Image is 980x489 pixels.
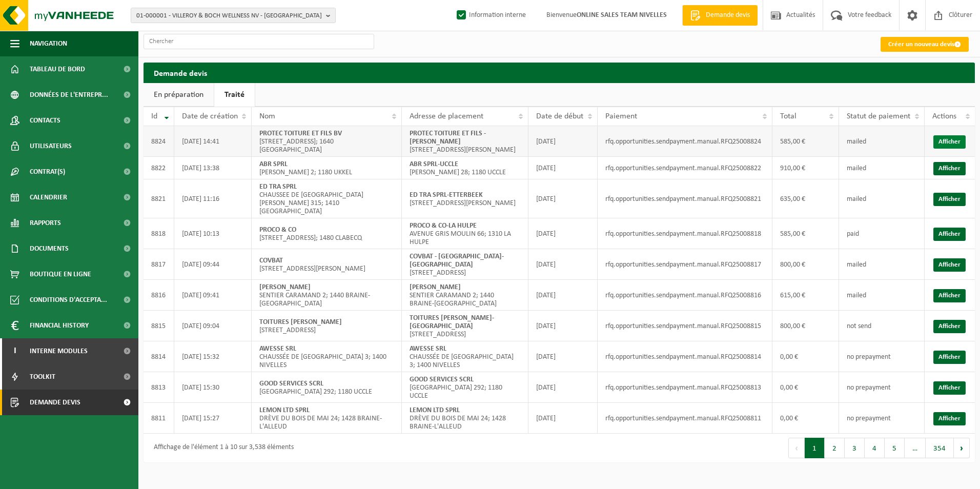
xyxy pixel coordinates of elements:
td: [STREET_ADDRESS][PERSON_NAME] [402,126,528,157]
strong: ED TRA SPRL-ETTERBEEK [410,191,483,199]
td: 635,00 € [772,179,839,218]
td: 8815 [144,311,174,341]
a: Afficher [933,228,966,241]
strong: LEMON LTD SPRL [410,406,460,414]
strong: COVBAT - [GEOGRAPHIC_DATA]-[GEOGRAPHIC_DATA] [410,253,504,269]
td: [GEOGRAPHIC_DATA] 292; 1180 UCCLE [402,372,528,403]
td: SENTIER CARAMAND 2; 1440 BRAINE-[GEOGRAPHIC_DATA] [402,280,528,311]
h2: Demande devis [144,63,975,83]
td: rfq.opportunities.sendpayment.manual.RFQ25008818 [598,218,772,249]
span: mailed [847,292,866,299]
td: 800,00 € [772,311,839,341]
td: [DATE] [528,179,598,218]
td: [DATE] 11:16 [174,179,252,218]
td: [STREET_ADDRESS] [402,249,528,280]
td: [DATE] [528,280,598,311]
span: I [10,338,19,364]
td: 8814 [144,341,174,372]
label: Information interne [455,8,526,23]
strong: [PERSON_NAME] [259,283,311,291]
span: no prepayment [847,415,891,422]
a: Afficher [933,135,966,149]
td: [DATE] 15:27 [174,403,252,434]
td: [DATE] 13:38 [174,157,252,179]
td: 8821 [144,179,174,218]
span: Total [780,112,797,120]
span: Date de début [536,112,583,120]
strong: AWESSE SRL [259,345,296,353]
td: rfq.opportunities.sendpayment.manual.RFQ25008816 [598,280,772,311]
button: Previous [788,438,805,458]
strong: GOOD SERVICES SCRL [410,376,474,383]
span: mailed [847,261,866,269]
a: Afficher [933,320,966,333]
a: En préparation [144,83,214,107]
td: DRÈVE DU BOIS DE MAI 24; 1428 BRAINE-L'ALLEUD [252,403,402,434]
button: 1 [805,438,825,458]
strong: COVBAT [259,257,283,264]
td: rfq.opportunities.sendpayment.manual.RFQ25008822 [598,157,772,179]
td: 0,00 € [772,403,839,434]
strong: AWESSE SRL [410,345,446,353]
span: Utilisateurs [30,133,72,159]
td: rfq.opportunities.sendpayment.manual.RFQ25008817 [598,249,772,280]
strong: ED TRA SPRL [259,183,297,191]
a: Demande devis [682,5,758,26]
td: rfq.opportunities.sendpayment.manual.RFQ25008813 [598,372,772,403]
td: [STREET_ADDRESS] [402,311,528,341]
td: 0,00 € [772,372,839,403]
button: 354 [926,438,954,458]
a: Créer un nouveau devis [881,37,969,52]
td: rfq.opportunities.sendpayment.manual.RFQ25008814 [598,341,772,372]
td: 8817 [144,249,174,280]
span: Id [151,112,157,120]
button: Next [954,438,970,458]
td: SENTIER CARAMAND 2; 1440 BRAINE-[GEOGRAPHIC_DATA] [252,280,402,311]
span: Paiement [605,112,637,120]
span: Demande devis [30,390,80,415]
td: [DATE] 14:41 [174,126,252,157]
span: Données de l'entrepr... [30,82,108,108]
td: [DATE] [528,157,598,179]
td: 0,00 € [772,341,839,372]
span: Documents [30,236,69,261]
span: Date de création [182,112,238,120]
div: Affichage de l'élément 1 à 10 sur 3,538 éléments [149,439,294,457]
button: 4 [865,438,885,458]
td: [GEOGRAPHIC_DATA] 292; 1180 UCCLE [252,372,402,403]
td: rfq.opportunities.sendpayment.manual.RFQ25008821 [598,179,772,218]
span: Toolkit [30,364,55,390]
strong: ABR SPRL-UCCLE [410,160,458,168]
td: [DATE] [528,249,598,280]
td: [DATE] 09:04 [174,311,252,341]
a: Afficher [933,351,966,364]
td: DRÈVE DU BOIS DE MAI 24; 1428 BRAINE-L'ALLEUD [402,403,528,434]
a: Afficher [933,258,966,272]
span: Contacts [30,108,60,133]
strong: PROCO & CO-LA HULPE [410,222,477,230]
span: Adresse de placement [410,112,483,120]
a: Afficher [933,289,966,302]
span: mailed [847,195,866,203]
span: Rapports [30,210,61,236]
td: [STREET_ADDRESS]; 1640 [GEOGRAPHIC_DATA] [252,126,402,157]
td: [DATE] [528,126,598,157]
span: … [905,438,926,458]
a: Afficher [933,193,966,206]
strong: ONLINE SALES TEAM NIVELLES [577,11,667,19]
span: Interne modules [30,338,88,364]
td: [DATE] 10:13 [174,218,252,249]
td: rfq.opportunities.sendpayment.manual.RFQ25008811 [598,403,772,434]
td: 8811 [144,403,174,434]
td: [DATE] 15:32 [174,341,252,372]
strong: LEMON LTD SPRL [259,406,310,414]
td: 8818 [144,218,174,249]
td: [PERSON_NAME] 2; 1180 UKKEL [252,157,402,179]
strong: GOOD SERVICES SCRL [259,380,323,388]
a: Afficher [933,162,966,175]
strong: TOITURES [PERSON_NAME]-[GEOGRAPHIC_DATA] [410,314,494,330]
span: mailed [847,165,866,172]
td: CHAUSSÉE DE [GEOGRAPHIC_DATA] 3; 1400 NIVELLES [252,341,402,372]
span: no prepayment [847,384,891,392]
td: AVENUE GRIS MOULIN 66; 1310 LA HULPE [402,218,528,249]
